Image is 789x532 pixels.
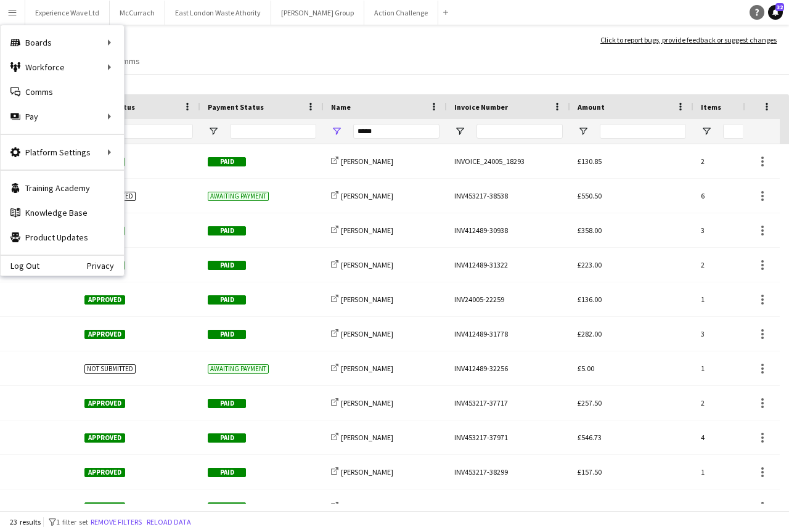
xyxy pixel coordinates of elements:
[25,1,110,25] button: Experience Wave Ltd
[84,433,125,443] span: Approved
[578,226,602,235] span: £358.00
[341,260,393,269] span: [PERSON_NAME]
[447,179,570,213] div: INV453217-38538
[578,260,602,269] span: £223.00
[341,191,393,200] span: [PERSON_NAME]
[1,200,124,225] a: Knowledge Base
[208,502,246,512] span: Paid
[208,126,219,137] button: Open Filter Menu
[1,261,39,271] a: Log Out
[578,467,602,477] span: £157.50
[578,191,602,200] span: £550.50
[578,502,602,511] span: £120.00
[208,192,269,201] span: Awaiting payment
[107,53,145,69] a: Comms
[208,399,246,408] span: Paid
[341,398,393,407] span: [PERSON_NAME]
[447,420,570,454] div: INV453217-37971
[1,176,124,200] a: Training Academy
[1,80,124,104] a: Comms
[341,433,393,442] span: [PERSON_NAME]
[341,502,393,511] span: [PERSON_NAME]
[1,55,124,80] div: Workforce
[208,261,246,270] span: Paid
[1,140,124,165] div: Platform Settings
[84,468,125,477] span: Approved
[208,330,246,339] span: Paid
[208,433,246,443] span: Paid
[701,102,721,112] span: Items
[447,386,570,420] div: INV453217-37717
[447,317,570,351] div: INV412489-31778
[454,102,508,112] span: Invoice Number
[578,157,602,166] span: £130.85
[341,226,393,235] span: [PERSON_NAME]
[447,455,570,489] div: INV453217-38299
[578,433,602,442] span: £546.73
[600,124,686,139] input: Amount Filter Input
[341,157,393,166] span: [PERSON_NAME]
[331,102,351,112] span: Name
[84,364,136,374] span: Not submitted
[84,295,125,305] span: Approved
[454,126,465,137] button: Open Filter Menu
[364,1,438,25] button: Action Challenge
[1,225,124,250] a: Product Updates
[578,102,605,112] span: Amount
[447,351,570,385] div: INV412489-32256
[208,468,246,477] span: Paid
[84,399,125,408] span: Approved
[447,144,570,178] div: INVOICE_24005_18293
[768,5,783,20] a: 32
[208,157,246,166] span: Paid
[476,124,563,139] input: Invoice Number Filter Input
[88,515,144,529] button: Remove filters
[84,502,125,512] span: Approved
[208,295,246,305] span: Paid
[341,364,393,373] span: [PERSON_NAME]
[447,248,570,282] div: INV412489-31322
[600,35,777,46] a: Click to report bugs, provide feedback or suggest changes
[341,295,393,304] span: [PERSON_NAME]
[208,226,246,235] span: Paid
[165,1,271,25] button: East London Waste Athority
[331,126,342,137] button: Open Filter Menu
[447,213,570,247] div: INV412489-30938
[447,489,570,523] div: INV453217-37543
[447,282,570,316] div: INV24005-22259
[775,3,784,11] span: 32
[578,364,594,373] span: £5.00
[1,30,124,55] div: Boards
[701,126,712,137] button: Open Filter Menu
[208,364,269,374] span: Awaiting payment
[84,330,125,339] span: Approved
[87,261,124,271] a: Privacy
[353,124,439,139] input: Name Filter Input
[271,1,364,25] button: [PERSON_NAME] Group
[578,329,602,338] span: £282.00
[208,102,264,112] span: Payment Status
[341,467,393,477] span: [PERSON_NAME]
[341,329,393,338] span: [PERSON_NAME]
[107,124,193,139] input: Invoice Status Filter Input
[1,104,124,129] div: Pay
[110,1,165,25] button: McCurrach
[56,517,88,526] span: 1 filter set
[578,295,602,304] span: £136.00
[144,515,194,529] button: Reload data
[578,126,589,137] button: Open Filter Menu
[112,55,140,67] span: Comms
[578,398,602,407] span: £257.50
